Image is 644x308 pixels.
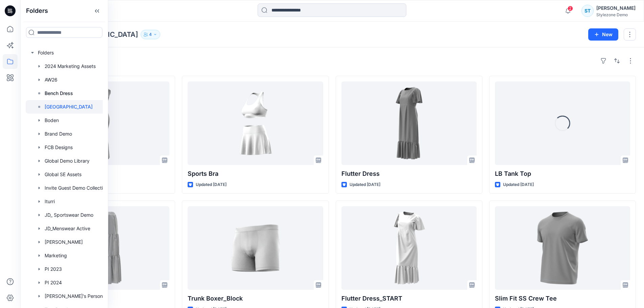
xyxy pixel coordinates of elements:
p: Updated [DATE] [196,181,226,188]
p: Sports Bra [188,169,323,179]
p: Bench Dress [45,89,73,97]
p: 4 [149,31,152,38]
div: Stylezone Demo [596,12,636,17]
p: Trunk Boxer_Block [188,294,323,303]
a: Flutter Dress [341,81,477,165]
div: [PERSON_NAME] [596,4,636,12]
p: Updated [DATE] [350,181,380,188]
p: LB Tank Top [495,169,630,179]
p: Flutter Dress [341,169,477,179]
a: Sports Bra [188,81,323,165]
p: [GEOGRAPHIC_DATA] [45,103,93,111]
button: 4 [141,30,160,39]
div: ST [581,5,594,17]
a: Slim Fit SS Crew Tee [495,206,630,290]
span: 2 [568,6,573,11]
button: New [588,28,618,41]
p: Flutter Dress_START [341,294,477,303]
a: Flutter Dress_START [341,206,477,290]
a: Trunk Boxer_Block [188,206,323,290]
p: Updated [DATE] [503,181,534,188]
p: Slim Fit SS Crew Tee [495,294,630,303]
